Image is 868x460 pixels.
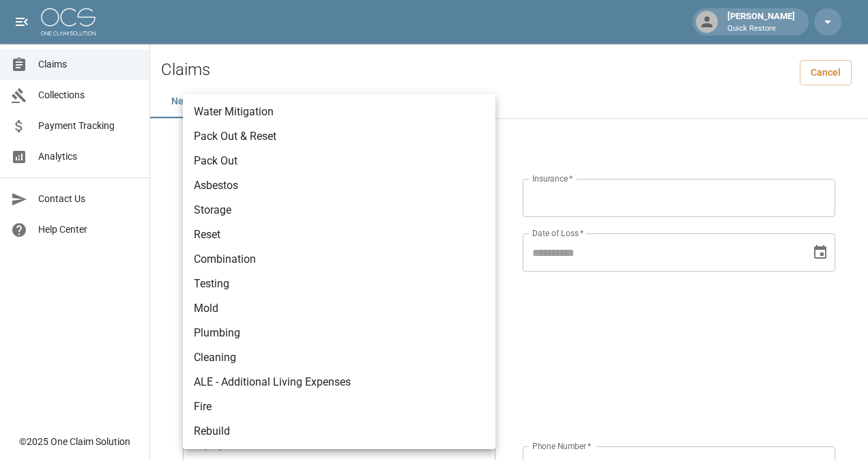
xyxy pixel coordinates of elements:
[183,272,495,296] li: Testing
[183,370,495,394] li: ALE - Additional Living Expenses
[183,394,495,419] li: Fire
[183,124,495,149] li: Pack Out & Reset
[183,321,495,345] li: Plumbing
[183,296,495,321] li: Mold
[183,345,495,370] li: Cleaning
[183,419,495,444] li: Rebuild
[183,173,495,198] li: Asbestos
[183,247,495,272] li: Combination
[183,198,495,222] li: Storage
[183,149,495,173] li: Pack Out
[183,222,495,247] li: Reset
[183,100,495,124] li: Water Mitigation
